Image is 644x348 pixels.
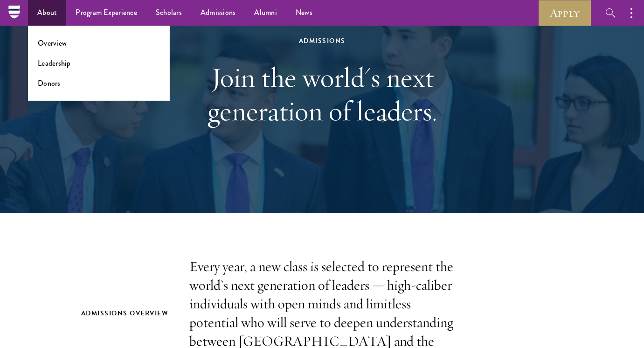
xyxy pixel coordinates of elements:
[81,307,171,319] h2: Admissions Overview
[38,58,71,69] a: Leadership
[161,35,483,47] div: Admissions
[38,78,61,89] a: Donors
[161,61,483,128] h1: Join the world's next generation of leaders.
[38,38,67,49] a: Overview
